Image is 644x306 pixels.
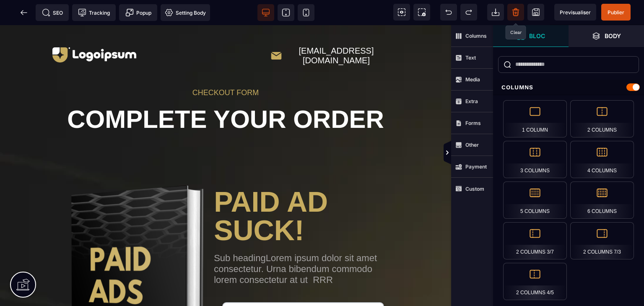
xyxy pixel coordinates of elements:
[465,163,487,170] strong: Payment
[270,24,282,37] img: 26ab8f89538353c43e3c25b89685bf90_mail.png
[59,72,392,108] text: COMPLETE YOUR ORDER
[493,25,569,47] span: Open Blocks
[393,4,410,21] span: View components
[465,76,480,83] strong: Media
[529,33,545,39] strong: Bloc
[503,222,567,259] div: 2 Columns 3/7
[570,182,634,219] div: 6 Columns
[282,21,390,40] text: [EMAIL_ADDRESS][DOMAIN_NAME]
[465,142,479,148] strong: Other
[465,98,478,104] strong: Extra
[192,63,259,72] text: CHECKOUT FORM
[465,120,481,126] strong: Forms
[78,8,110,17] span: Tracking
[42,8,63,17] span: SEO
[413,4,430,21] span: Screenshot
[465,186,484,192] strong: Custom
[605,33,621,39] strong: Body
[52,22,136,37] img: 266f445d169e7bf2fca34f7899903576_Logo.png
[608,9,624,16] span: Publier
[570,100,634,137] div: 2 Columns
[503,263,567,300] div: 2 Columns 4/5
[493,80,644,95] div: Columns
[569,25,644,47] span: Open Layer Manager
[570,141,634,178] div: 4 Columns
[503,100,567,137] div: 1 Column
[570,222,634,259] div: 2 Columns 7/3
[465,33,487,39] strong: Columns
[503,182,567,219] div: 5 Columns
[125,8,151,17] span: Popup
[465,54,476,61] strong: Text
[560,9,591,16] span: Previsualiser
[554,4,596,21] span: Preview
[503,141,567,178] div: 3 Columns
[214,154,392,219] text: PAID AD SUCK!
[165,8,206,17] span: Setting Body
[214,228,392,260] text: Sub headingLorem ipsum dolor sit amet consectetur. Urna bibendum commodo lorem consectetur at ut RRR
